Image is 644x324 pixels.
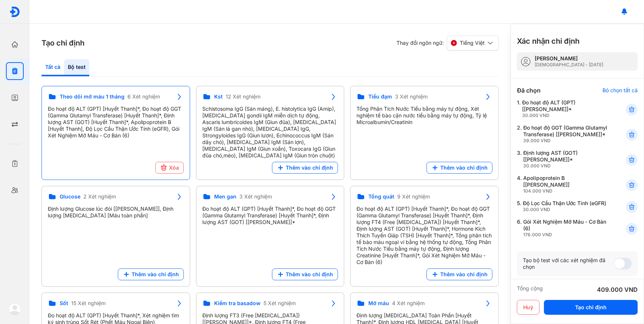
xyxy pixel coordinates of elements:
[517,86,541,95] div: Đã chọn
[535,55,603,62] div: [PERSON_NAME]
[523,188,608,194] div: 104.000 VND
[132,271,179,278] span: Thêm vào chỉ định
[356,206,492,265] div: Đo hoạt độ ALT (GPT) [Huyết Thanh]*, Đo hoạt độ GGT (Gamma Glutamyl Transferase) [Huyết Thanh]*, ...
[602,87,638,94] div: Bỏ chọn tất cả
[202,106,338,159] div: Schistosoma IgG (Sán máng), E. histolytica IgG (Amip), [MEDICAL_DATA] gondii IgM miễn dịch tự độn...
[263,300,296,307] span: 5 Xét nghiệm
[9,303,21,315] img: logo
[523,175,608,194] div: Apolipoprotein B [[PERSON_NAME]]
[60,300,68,307] span: Sốt
[286,164,333,171] span: Thêm vào chỉ định
[544,300,638,315] button: Tạo chỉ định
[523,150,608,169] div: Định lượng AST (GOT) [[PERSON_NAME]]*
[396,36,499,50] div: Thay đổi ngôn ngữ:
[71,300,106,307] span: 15 Xét nghiệm
[523,232,608,238] div: 176.000 VND
[460,40,485,46] span: Tiếng Việt
[60,93,125,100] span: Theo dõi mỡ máu 1 tháng
[392,300,425,307] span: 4 Xét nghiệm
[42,38,84,48] h3: Tạo chỉ định
[522,99,608,118] div: Đo hoạt độ ALT (GPT) [[PERSON_NAME]]*
[523,257,614,270] div: Tạo bộ test với các xét nghiệm đã chọn
[426,162,492,174] button: Thêm vào chỉ định
[523,124,608,144] div: Đo hoạt độ GGT (Gamma Glutamyl Transferase) [[PERSON_NAME]]*
[60,193,80,200] span: Glucose
[517,175,608,194] div: 4.
[272,268,338,280] button: Thêm vào chỉ định
[214,193,236,200] span: Men gan
[272,162,338,174] button: Thêm vào chỉ định
[214,93,223,100] span: Kst
[214,300,260,307] span: Kiểm tra basadow
[118,268,184,280] button: Thêm vào chỉ định
[426,268,492,280] button: Thêm vào chỉ định
[517,36,580,46] h3: Xác nhận chỉ định
[9,6,20,17] img: logo
[64,59,89,76] div: Bộ test
[517,150,608,169] div: 3.
[517,300,540,315] button: Huỷ
[368,300,389,307] span: Mỡ máu
[48,106,184,139] div: Đo hoạt độ ALT (GPT) [Huyết Thanh]*, Đo hoạt độ GGT (Gamma Glutamyl Transferase) [Huyết Thanh]*, ...
[522,113,608,118] div: 30.000 VND
[286,271,333,278] span: Thêm vào chỉ định
[517,200,608,213] div: 5.
[368,193,394,200] span: Tổng quát
[597,285,638,294] div: 409.000 VND
[226,93,260,100] span: 12 Xét nghiệm
[368,93,392,100] span: Tiểu đạm
[517,99,608,118] div: 1.
[42,59,64,76] div: Tất cả
[523,218,608,238] div: Gói Xét Nghiệm Mỡ Máu - Cơ Bản (6)
[535,62,603,68] div: [DEMOGRAPHIC_DATA] - [DATE]
[155,162,184,174] button: Xóa
[395,93,428,100] span: 3 Xét nghiệm
[83,193,116,200] span: 2 Xét nghiệm
[517,218,608,238] div: 6.
[397,193,430,200] span: 9 Xét nghiệm
[523,163,608,169] div: 30.000 VND
[127,93,160,100] span: 6 Xét nghiệm
[202,206,338,226] div: Đo hoạt độ ALT (GPT) [Huyết Thanh]*, Đo hoạt độ GGT (Gamma Glutamyl Transferase) [Huyết Thanh]*, ...
[523,207,606,213] div: 30.000 VND
[239,193,272,200] span: 3 Xét nghiệm
[356,106,492,126] div: Tổng Phân Tích Nước Tiểu bằng máy tự động, Xét nghiệm tế bào cặn nước tiểu bằng máy tự động, Tỷ l...
[169,164,179,171] span: Xóa
[517,124,608,144] div: 2.
[440,164,488,171] span: Thêm vào chỉ định
[517,285,543,294] div: Tổng cộng
[48,206,184,219] div: Định lượng Glucose lúc đói [[PERSON_NAME]], Định lượng [MEDICAL_DATA] [Máu toàn phần]
[523,200,606,213] div: Độ Lọc Cầu Thận Ước Tính (eGFR)
[523,138,608,144] div: 39.000 VND
[440,271,488,278] span: Thêm vào chỉ định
